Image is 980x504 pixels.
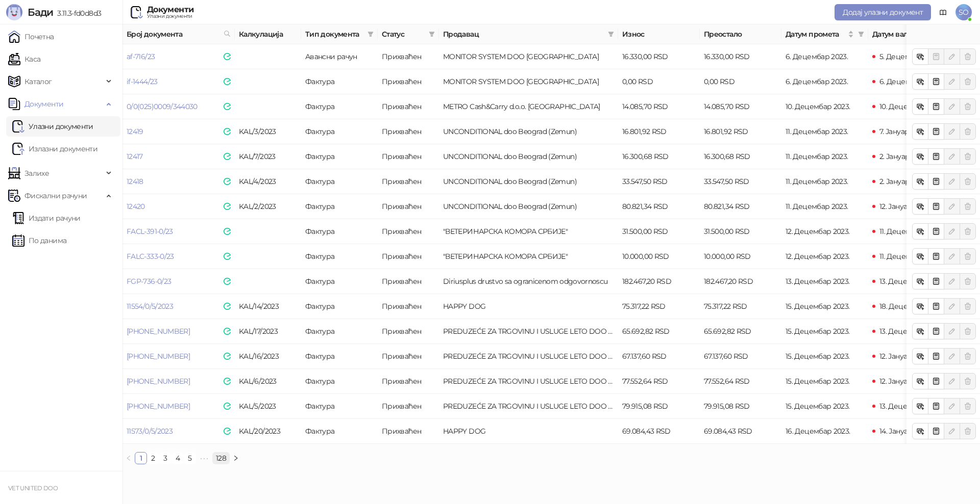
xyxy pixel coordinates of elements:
[224,378,231,385] img: e-Faktura
[301,244,378,269] td: Фактура
[443,29,604,40] span: Продавац
[301,144,378,169] td: Фактура
[230,452,242,464] li: Следећа страна
[147,452,159,464] li: 2
[235,319,301,344] td: KAL/17/2023
[700,94,781,119] td: 14.085,70 RSD
[6,4,22,20] img: Logo
[147,14,193,19] div: Улазни документи
[224,78,231,85] img: e-Faktura
[212,452,230,464] li: 128
[879,402,943,411] span: 13. Децембар 2023.
[618,294,700,319] td: 75.317,22 RSD
[378,369,439,394] td: Прихваћен
[127,52,155,61] a: af-716/23
[131,6,143,18] img: Ulazni dokumenti
[781,244,868,269] td: 12. Децембар 2023.
[147,6,193,14] div: Документи
[378,169,439,194] td: Прихваћен
[159,452,171,464] li: 3
[606,26,616,42] span: filter
[365,26,376,42] span: filter
[8,485,58,492] small: VET UNITED DOO
[378,44,439,69] td: Прихваћен
[439,94,618,119] td: METRO Cash&Carry d.o.o. Beograd
[235,194,301,219] td: KAL/2/2023
[127,277,171,286] a: FGP-736-0/23
[127,127,143,136] a: 12419
[700,219,781,244] td: 31.500,00 RSD
[879,277,943,286] span: 13. Децембар 2023.
[879,102,944,111] span: 10. Децембар 2023.
[781,219,868,244] td: 12. Децембар 2023.
[24,163,49,183] span: Залихе
[160,453,171,464] a: 3
[12,116,93,137] a: Ulazni dokumentiУлазни документи
[127,152,143,161] a: 12417
[618,44,700,69] td: 16.330,00 RSD
[879,427,932,436] span: 14. Јануар 2024.
[781,194,868,219] td: 11. Децембар 2023.
[378,344,439,369] td: Прихваћен
[879,52,941,61] span: 5. Децембар 2023.
[235,394,301,419] td: KAL/5/2023
[235,344,301,369] td: KAL/16/2023
[122,24,235,44] th: Број документа
[439,344,618,369] td: PREDUZEĆE ZA TRGOVINU I USLUGE LETO DOO BEOGRAD (ZEMUN)
[700,394,781,419] td: 79.915,08 RSD
[301,69,378,94] td: Фактура
[378,194,439,219] td: Прихваћен
[127,202,145,211] a: 12420
[378,144,439,169] td: Прихваћен
[879,227,942,236] span: 11. Децембар 2023.
[781,44,868,69] td: 6. Децембар 2023.
[224,103,231,110] img: e-Faktura
[879,152,928,161] span: 2. Јануар 2024.
[126,455,132,461] span: left
[858,31,864,37] span: filter
[618,219,700,244] td: 31.500,00 RSD
[935,4,951,20] a: Документација
[439,219,618,244] td: "ВЕТЕРИНАРСКА КОМОРА СРБИЈЕ"
[879,127,928,136] span: 7. Јануар 2024.
[700,194,781,219] td: 80.821,34 RSD
[235,169,301,194] td: KAL/4/2023
[196,452,212,464] li: Следећих 5 Страна
[786,29,846,40] span: Датум промета
[618,319,700,344] td: 65.692,82 RSD
[439,244,618,269] td: "ВЕТЕРИНАРСКА КОМОРА СРБИЈЕ"
[235,119,301,144] td: KAL/3/2023
[439,369,618,394] td: PREDUZEĆE ZA TRGOVINU I USLUGE LETO DOO BEOGRAD (ZEMUN)
[879,327,943,336] span: 13. Децембар 2023.
[235,419,301,444] td: KAL/20/2023
[700,144,781,169] td: 16.300,68 RSD
[879,202,931,211] span: 12. Јануар 2024.
[122,452,135,464] button: left
[224,403,231,410] img: e-Faktura
[127,327,190,336] a: [PHONE_NUMBER]
[378,394,439,419] td: Прихваћен
[700,319,781,344] td: 65.692,82 RSD
[12,139,97,159] a: Излазни документи
[24,185,87,206] span: Фискални рачуни
[127,77,158,86] a: if-1444/23
[439,44,618,69] td: MONITOR SYSTEM DOO BEOGRAD
[127,377,190,386] a: [PHONE_NUMBER]
[700,44,781,69] td: 16.330,00 RSD
[439,319,618,344] td: PREDUZEĆE ZA TRGOVINU I USLUGE LETO DOO BEOGRAD (ZEMUN)
[184,452,196,464] li: 5
[184,453,195,464] a: 5
[378,294,439,319] td: Прихваћен
[781,119,868,144] td: 11. Децембар 2023.
[439,294,618,319] td: HAPPY DOG
[618,94,700,119] td: 14.085,70 RSD
[843,8,923,17] span: Додај улазни документ
[196,452,212,464] span: •••
[618,269,700,294] td: 182.467,20 RSD
[879,177,928,186] span: 2. Јануар 2024.
[378,94,439,119] td: Прихваћен
[618,369,700,394] td: 77.552,64 RSD
[301,44,378,69] td: Авансни рачун
[700,24,781,44] th: Преостало
[171,452,184,464] li: 4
